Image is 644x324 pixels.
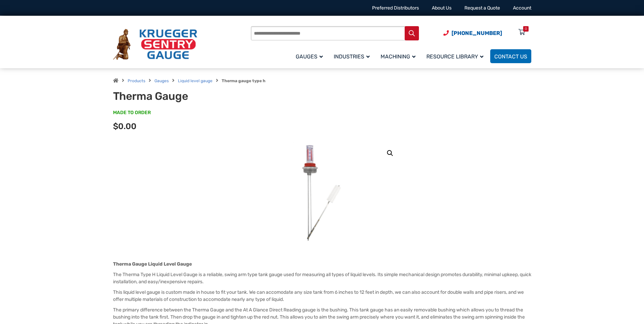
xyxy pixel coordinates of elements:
a: Account [513,5,531,11]
span: Resource Library [426,53,483,60]
a: Preferred Distributors [372,5,419,11]
a: Industries [330,48,376,64]
strong: Therma Gauge Liquid Level Gauge [113,261,192,267]
span: Contact Us [494,53,527,60]
p: This liquid level gauge is custom made in house to fit your tank. We can accomodate any size tank... [113,289,531,303]
a: Contact Us [490,49,531,63]
div: 0 [525,26,527,32]
span: $0.00 [113,122,136,131]
h1: Therma Gauge [113,90,280,103]
span: Machining [381,53,416,60]
a: Liquid level gauge [178,78,213,83]
span: Gauges [296,53,323,60]
strong: Therma gauge type h [222,78,265,83]
a: Request a Quote [464,5,500,11]
a: Gauges [292,48,330,64]
img: Krueger Sentry Gauge [113,29,197,60]
a: Resource Library [422,48,490,64]
a: Products [128,78,145,83]
a: View full-screen image gallery [384,147,396,159]
img: Therma Gauge [271,142,373,244]
a: About Us [432,5,452,11]
span: MADE TO ORDER [113,109,151,116]
a: Phone Number (920) 434-8860 [443,29,502,37]
p: The Therma Type H Liquid Level Gauge is a reliable, swing arm type tank gauge used for measuring ... [113,271,531,285]
span: Industries [334,53,370,60]
span: [PHONE_NUMBER] [452,30,502,36]
a: Machining [376,48,422,64]
a: Gauges [154,78,169,83]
